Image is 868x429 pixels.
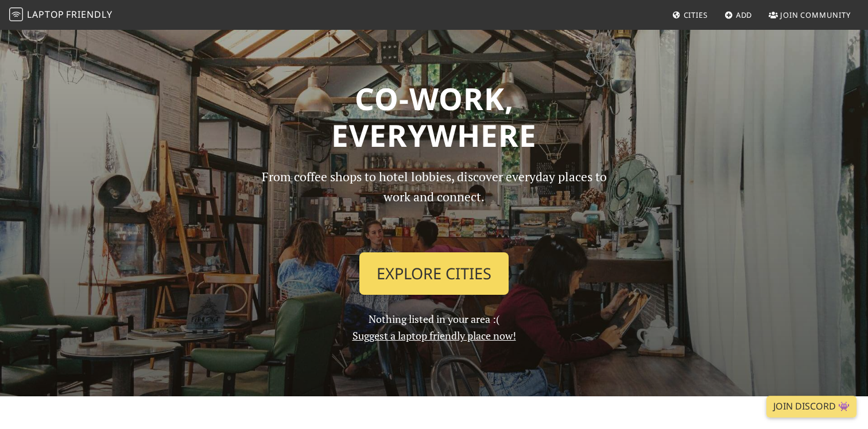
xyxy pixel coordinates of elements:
a: Cities [668,5,712,25]
a: LaptopFriendly LaptopFriendly [9,5,113,25]
a: Join Community [764,5,855,25]
img: LaptopFriendly [9,7,23,21]
a: Explore Cities [359,252,509,295]
span: Add [736,10,753,20]
a: Add [720,5,757,25]
div: Nothing listed in your area :( [245,167,623,344]
span: Cities [684,10,708,20]
span: Laptop [27,8,64,21]
span: Friendly [66,8,112,21]
span: Join Community [780,10,851,20]
h1: Co-work, Everywhere [62,80,806,153]
a: Suggest a laptop friendly place now! [352,329,516,342]
a: Join Discord 👾 [766,396,857,418]
p: From coffee shops to hotel lobbies, discover everyday places to work and connect. [251,167,617,243]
